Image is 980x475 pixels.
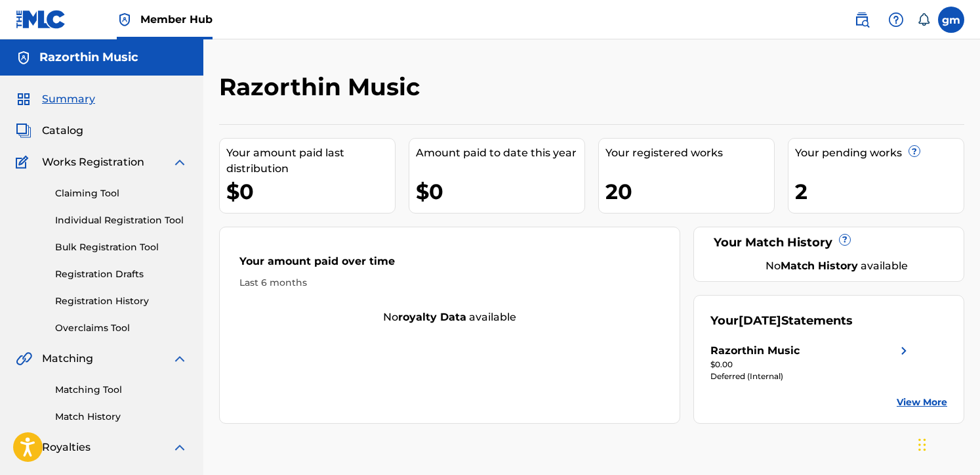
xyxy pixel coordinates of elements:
img: Summary [16,91,31,107]
img: help [888,12,904,28]
div: Your Statements [710,312,853,330]
div: No available [220,309,680,325]
span: ? [840,235,850,245]
a: Overclaims Tool [55,321,188,335]
div: Last 6 months [239,276,660,290]
div: User Menu [938,7,964,33]
img: Works Registration [16,154,33,170]
img: MLC Logo [16,10,66,29]
span: ? [909,146,920,156]
a: View More [897,396,947,409]
h2: Razorthin Music [219,72,426,102]
img: expand [172,154,188,170]
span: Matching [42,351,93,367]
a: Bulk Registration Tool [55,240,188,254]
div: Your amount paid last distribution [226,145,395,177]
a: Matching Tool [55,383,188,397]
div: No available [727,258,948,274]
span: Member Hub [140,12,213,27]
a: Razorthin Musicright chevron icon$0.00Deferred (Internal) [710,343,912,382]
img: expand [172,351,188,367]
div: Razorthin Music [710,343,800,359]
a: Registration History [55,294,188,308]
strong: Match History [781,260,858,272]
a: Match History [55,410,188,424]
div: Drag [918,425,926,464]
img: expand [172,440,188,455]
img: search [854,12,870,28]
span: Works Registration [42,154,144,170]
img: Matching [16,351,32,367]
span: Summary [42,91,95,107]
div: 2 [795,177,964,206]
a: CatalogCatalog [16,123,83,139]
div: $0 [226,177,395,206]
img: Catalog [16,123,31,139]
h5: Razorthin Music [39,50,138,65]
div: Your Match History [710,234,948,252]
span: Catalog [42,123,83,139]
div: Deferred (Internal) [710,371,912,382]
strong: royalty data [398,311,466,323]
iframe: Chat Widget [914,412,980,475]
img: Accounts [16,50,31,66]
a: Claiming Tool [55,187,188,200]
span: Royalties [42,440,91,455]
span: [DATE] [739,313,781,328]
div: $0 [416,177,584,206]
div: Your registered works [605,145,774,161]
div: Help [883,7,909,33]
div: 20 [605,177,774,206]
a: Public Search [849,7,875,33]
a: Individual Registration Tool [55,214,188,227]
a: SummarySummary [16,91,95,107]
div: Amount paid to date this year [416,145,584,161]
div: Your pending works [795,145,964,161]
img: right chevron icon [896,343,912,359]
div: $0.00 [710,359,912,371]
a: Registration Drafts [55,267,188,281]
img: Top Rightsholder [117,12,133,28]
div: Your amount paid over time [239,254,660,276]
iframe: Resource Center [943,295,980,401]
div: Notifications [917,13,930,26]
